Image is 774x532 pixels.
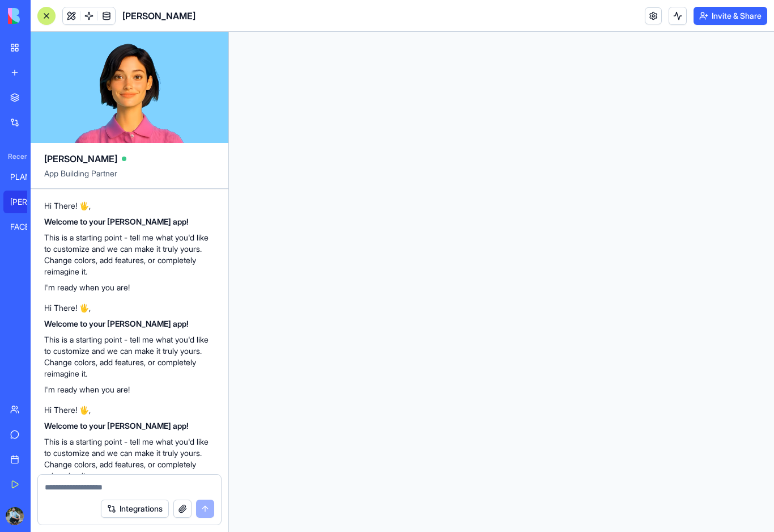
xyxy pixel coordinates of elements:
[122,9,195,23] span: [PERSON_NAME]
[101,500,169,518] button: Integrations
[694,7,767,25] button: Invite & Share
[44,421,189,430] strong: Welcome to your [PERSON_NAME] app!
[44,232,215,277] p: This is a starting point - tell me what you'd like to customize and we can make it truly yours. C...
[44,217,189,226] strong: Welcome to your [PERSON_NAME] app!
[44,384,215,395] p: I'm ready when you are!
[10,196,42,208] div: [PERSON_NAME]
[10,221,42,233] div: FACEBOOK RENT
[44,200,215,212] p: Hi There! 🖐️,
[44,302,215,314] p: Hi There! 🖐️,
[3,166,49,188] a: PLANEACION DE CONTENIDO
[44,152,117,166] span: [PERSON_NAME]
[44,319,189,328] strong: Welcome to your [PERSON_NAME] app!
[44,334,215,379] p: This is a starting point - tell me what you'd like to customize and we can make it truly yours. C...
[3,216,49,238] a: FACEBOOK RENT
[6,507,24,525] img: ACg8ocJNHXTW_YLYpUavmfs3syqsdHTtPnhfTho5TN6JEWypo_6Vv8rXJA=s96-c
[44,168,215,188] span: App Building Partner
[44,282,215,293] p: I'm ready when you are!
[44,404,215,416] p: Hi There! 🖐️,
[3,191,49,213] a: [PERSON_NAME]
[8,8,78,24] img: logo
[10,171,42,183] div: PLANEACION DE CONTENIDO
[44,436,215,482] p: This is a starting point - tell me what you'd like to customize and we can make it truly yours. C...
[3,152,27,161] span: Recent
